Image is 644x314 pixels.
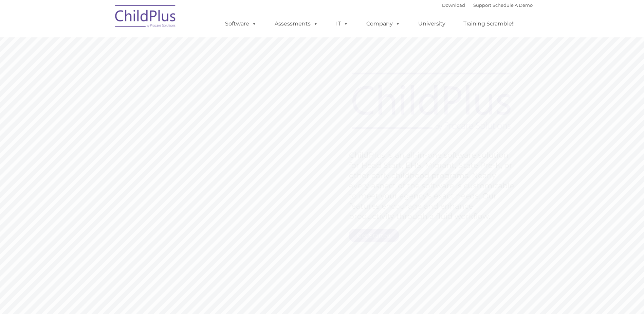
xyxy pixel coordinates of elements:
[218,17,263,31] a: Software
[493,2,533,8] a: Schedule A Demo
[360,17,407,31] a: Company
[442,2,465,8] a: Download
[457,17,521,31] a: Training Scramble!!
[349,229,399,242] a: Get Started
[112,0,180,34] img: ChildPlus by Procare Solutions
[349,150,517,222] rs-layer: ChildPlus is an all-in-one software solution for Head Start, EHS, Migrant, State Pre-K, or other ...
[442,2,533,8] font: |
[329,17,355,31] a: IT
[411,17,452,31] a: University
[473,2,491,8] a: Support
[268,17,325,31] a: Assessments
